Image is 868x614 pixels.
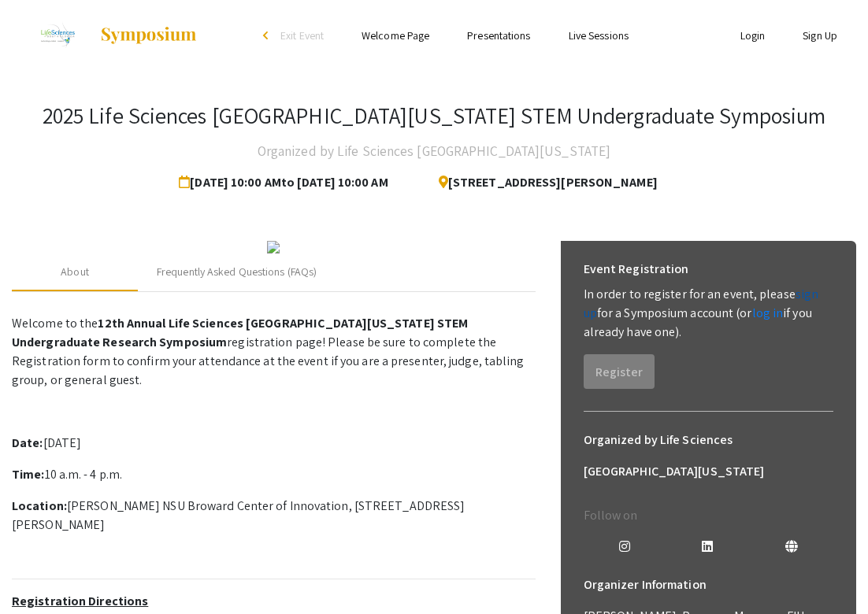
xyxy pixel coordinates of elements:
[362,28,429,43] a: Welcome Page
[569,28,629,43] a: Live Sessions
[179,167,394,198] span: [DATE] 10:00 AM to [DATE] 10:00 AM
[12,315,468,350] strong: 12th Annual Life Sciences [GEOGRAPHIC_DATA][US_STATE] STEM Undergraduate Research Symposium
[584,424,834,487] h6: Organized by Life Sciences [GEOGRAPHIC_DATA][US_STATE]
[12,314,536,390] p: Welcome to the registration page! Please be sure to complete the Registration form to confirm you...
[584,285,834,342] p: In order to register for an event, please for a Symposium account (or if you already have one).
[258,135,610,167] h4: Organized by Life Sciences [GEOGRAPHIC_DATA][US_STATE]
[12,497,67,514] strong: Location:
[740,28,766,43] a: Login
[280,28,324,43] span: Exit Event
[61,264,89,280] div: About
[584,506,834,525] p: Follow on
[584,569,834,601] h6: Organizer Information
[12,497,536,534] p: [PERSON_NAME] NSU Broward Center of Innovation, [STREET_ADDRESS][PERSON_NAME]
[267,241,280,253] img: 32153a09-f8cb-4114-bf27-cfb6bc84fc69.png
[31,16,83,55] img: 2025 Life Sciences South Florida STEM Undergraduate Symposium
[12,465,536,484] p: 10 a.m. - 4 p.m.
[467,28,530,43] a: Presentations
[426,167,658,198] span: [STREET_ADDRESS][PERSON_NAME]
[12,593,148,609] u: Registration Directions
[803,28,837,43] a: Sign Up
[12,466,45,483] strong: Time:
[157,264,317,280] div: Frequently Asked Questions (FAQs)
[584,286,819,321] a: sign up
[584,253,689,285] h6: Event Registration
[12,543,67,602] iframe: Chat
[12,434,536,453] p: [DATE]
[12,435,43,451] strong: Date:
[584,354,655,389] button: Register
[263,31,273,40] div: arrow_back_ios
[43,102,826,129] h3: 2025 Life Sciences [GEOGRAPHIC_DATA][US_STATE] STEM Undergraduate Symposium
[752,305,784,321] a: log in
[12,16,198,55] a: 2025 Life Sciences South Florida STEM Undergraduate Symposium
[99,26,198,45] img: Symposium by ForagerOne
